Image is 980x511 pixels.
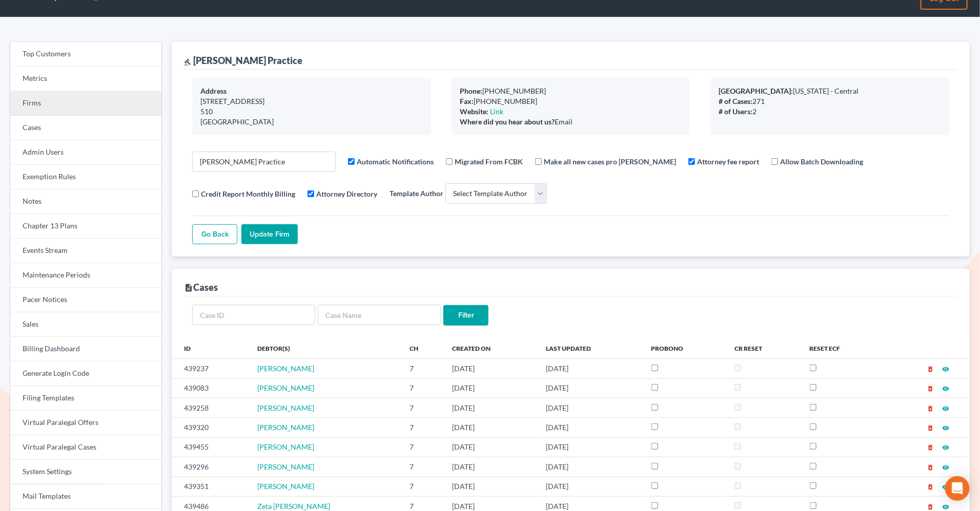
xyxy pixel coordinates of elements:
[257,403,314,412] span: [PERSON_NAME]
[927,366,934,373] i: delete_forever
[927,482,934,491] a: delete_forever
[257,364,314,373] a: [PERSON_NAME]
[697,156,759,167] label: Attorney fee report
[444,418,538,437] td: [DATE]
[10,42,161,67] a: Top Customers
[942,364,949,373] a: visibility
[780,156,863,167] label: Allow Batch Downloading
[460,107,488,116] b: Website:
[927,364,934,373] a: delete_forever
[719,107,941,117] div: 2
[10,411,161,435] a: Virtual Paralegal Offers
[172,398,249,417] td: 439258
[257,502,330,510] a: Zeta [PERSON_NAME]
[942,464,949,471] i: visibility
[200,87,227,95] b: Address
[10,460,161,484] a: System Settings
[200,107,423,117] div: 510
[10,288,161,312] a: Pacer Notices
[719,97,752,105] b: # of Cases:
[927,462,934,471] a: delete_forever
[444,457,538,477] td: [DATE]
[444,378,538,398] td: [DATE]
[444,398,538,417] td: [DATE]
[201,188,295,199] label: Credit Report Monthly Billing
[927,442,934,451] a: delete_forever
[10,91,161,116] a: Firms
[927,444,934,451] i: delete_forever
[544,156,676,167] label: Make all new cases pro [PERSON_NAME]
[241,224,298,245] input: Update Firm
[942,366,949,373] i: visibility
[192,305,315,325] input: Case ID
[455,156,523,167] label: Migrated From FCBK
[538,457,643,477] td: [DATE]
[444,477,538,496] td: [DATE]
[200,117,423,127] div: [GEOGRAPHIC_DATA]
[942,462,949,471] a: visibility
[802,338,882,358] th: Reset ECF
[444,437,538,457] td: [DATE]
[401,457,444,477] td: 7
[10,67,161,91] a: Metrics
[927,424,934,432] i: delete_forever
[945,476,970,501] div: Open Intercom Messenger
[719,86,941,96] div: [US_STATE] - Central
[490,107,503,116] a: Link
[942,424,949,432] i: visibility
[10,165,161,189] a: Exemption Rules
[444,359,538,378] td: [DATE]
[257,442,314,451] a: [PERSON_NAME]
[10,386,161,411] a: Filing Templates
[316,188,377,199] label: Attorney Directory
[942,405,949,412] i: visibility
[172,437,249,457] td: 439455
[538,359,643,378] td: [DATE]
[357,156,434,167] label: Automatic Notifications
[192,224,237,245] a: Go Back
[942,384,949,392] a: visibility
[460,87,482,95] b: Phone:
[401,359,444,378] td: 7
[10,361,161,386] a: Generate Login Code
[10,312,161,337] a: Sales
[443,305,488,326] input: Filter
[10,435,161,460] a: Virtual Paralegal Cases
[538,418,643,437] td: [DATE]
[942,385,949,392] i: visibility
[719,96,941,107] div: 271
[927,423,934,432] a: delete_forever
[460,86,682,96] div: [PHONE_NUMBER]
[257,482,314,491] a: [PERSON_NAME]
[257,462,314,471] a: [PERSON_NAME]
[401,398,444,417] td: 7
[184,54,302,67] div: [PERSON_NAME] Practice
[643,338,726,358] th: ProBono
[942,442,949,451] a: visibility
[184,58,191,66] i: gavel
[444,338,538,358] th: Created On
[10,263,161,288] a: Maintenance Periods
[10,484,161,509] a: Mail Templates
[927,483,934,491] i: delete_forever
[172,378,249,398] td: 439083
[538,378,643,398] td: [DATE]
[719,107,752,116] b: # of Users:
[10,140,161,165] a: Admin Users
[257,423,314,432] span: [PERSON_NAME]
[460,117,555,126] b: Where did you hear about us?
[10,189,161,214] a: Notes
[390,188,443,199] label: Template Author
[10,116,161,140] a: Cases
[460,97,474,105] b: Fax:
[318,305,441,325] input: Case Name
[538,437,643,457] td: [DATE]
[172,359,249,378] td: 439237
[257,384,314,392] span: [PERSON_NAME]
[401,378,444,398] td: 7
[719,87,793,95] b: [GEOGRAPHIC_DATA]:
